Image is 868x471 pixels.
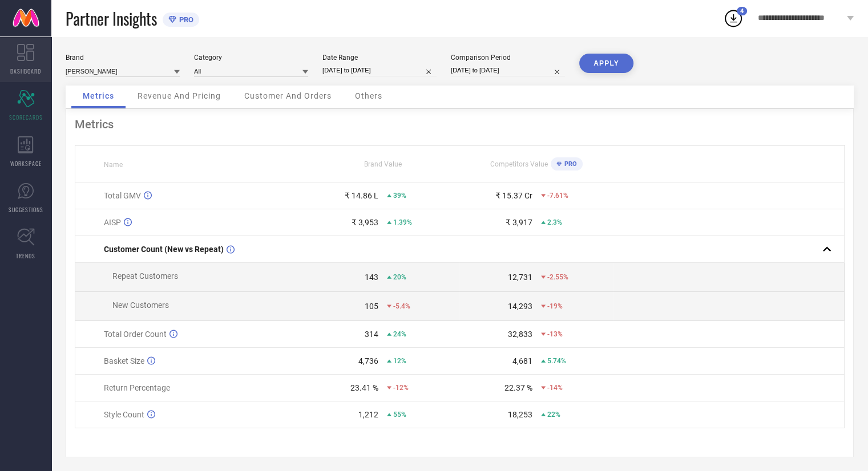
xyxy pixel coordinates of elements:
[562,160,577,168] span: PRO
[138,91,221,100] span: Revenue And Pricing
[393,357,406,365] span: 12%
[740,7,744,15] span: 4
[104,245,224,254] span: Customer Count (New vs Repeat)
[504,383,532,392] div: 22.37 %
[547,384,563,392] span: -14%
[547,192,568,200] span: -7.61%
[451,64,565,76] input: Select comparison period
[451,54,565,62] div: Comparison Period
[352,218,378,227] div: ₹ 3,953
[104,410,144,419] span: Style Count
[547,218,562,226] span: 2.3%
[508,302,532,311] div: 14,293
[66,54,180,62] div: Brand
[104,161,123,169] span: Name
[365,273,378,282] div: 143
[75,117,845,131] div: Metrics
[112,301,169,310] span: New Customers
[104,356,144,366] span: Basket Size
[66,7,157,30] span: Partner Insights
[393,273,406,281] span: 20%
[393,302,410,310] span: -5.4%
[244,91,332,100] span: Customer And Orders
[104,218,121,227] span: AISP
[194,54,308,62] div: Category
[322,64,437,76] input: Select date range
[393,384,409,392] span: -12%
[355,91,382,100] span: Others
[358,356,378,366] div: 4,736
[547,411,560,419] span: 22%
[508,410,532,419] div: 18,253
[9,113,43,121] span: SCORECARDS
[176,15,193,24] span: PRO
[364,160,402,168] span: Brand Value
[490,160,548,168] span: Competitors Value
[547,302,563,310] span: -19%
[358,410,378,419] div: 1,212
[104,383,170,392] span: Return Percentage
[350,383,378,392] div: 23.41 %
[345,191,378,200] div: ₹ 14.86 L
[393,192,406,200] span: 39%
[547,330,563,338] span: -13%
[508,330,532,339] div: 32,833
[10,159,42,168] span: WORKSPACE
[508,273,532,282] div: 12,731
[322,54,437,62] div: Date Range
[365,302,378,311] div: 105
[579,54,633,73] button: APPLY
[365,330,378,339] div: 314
[16,251,35,260] span: TRENDS
[104,330,167,339] span: Total Order Count
[10,67,41,75] span: DASHBOARD
[506,218,532,227] div: ₹ 3,917
[547,273,568,281] span: -2.55%
[495,191,532,200] div: ₹ 15.37 Cr
[393,330,406,338] span: 24%
[393,218,412,226] span: 1.39%
[512,356,532,366] div: 4,681
[547,357,566,365] span: 5.74%
[9,205,43,214] span: SUGGESTIONS
[83,91,114,100] span: Metrics
[112,271,178,281] span: Repeat Customers
[393,411,406,419] span: 55%
[723,8,744,29] div: Open download list
[104,191,141,200] span: Total GMV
